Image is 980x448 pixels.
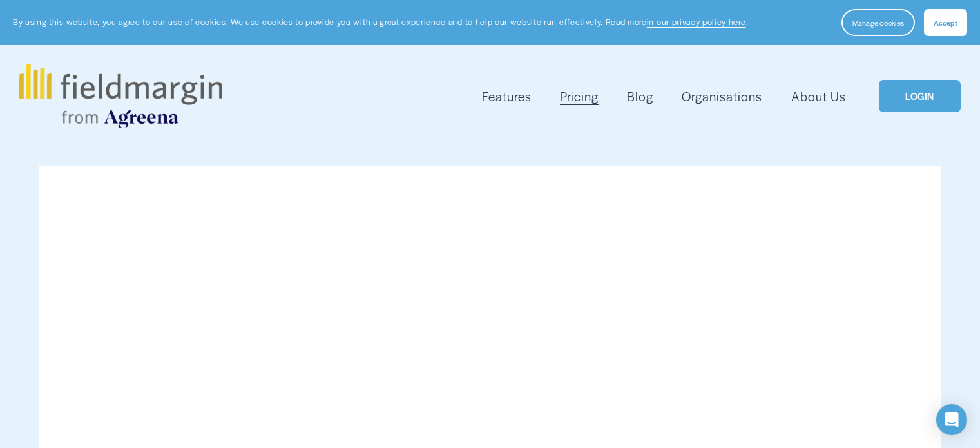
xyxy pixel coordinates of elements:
img: fieldmargin.com [19,64,222,128]
a: in our privacy policy here [647,16,746,28]
a: Blog [627,86,653,107]
span: Accept [934,17,957,28]
span: Manage cookies [852,17,904,28]
button: Manage cookies [841,9,915,36]
button: Accept [924,9,967,36]
a: Pricing [560,86,599,107]
span: Features [482,87,532,106]
a: LOGIN [879,80,960,113]
a: Organisations [682,86,762,107]
p: By using this website, you agree to our use of cookies. We use cookies to provide you with a grea... [13,16,748,28]
div: Open Intercom Messenger [936,404,967,435]
a: folder dropdown [482,86,532,107]
a: About Us [791,86,846,107]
